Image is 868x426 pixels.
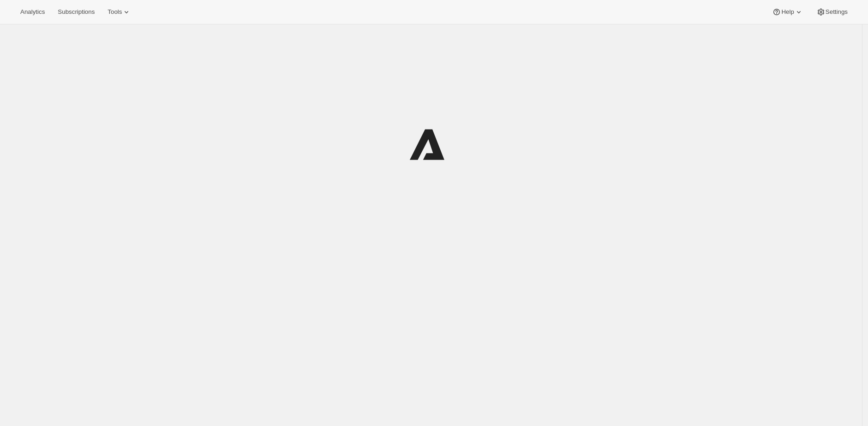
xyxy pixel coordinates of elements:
button: Subscriptions [52,6,100,18]
button: Analytics [15,6,50,18]
span: Help [781,8,794,16]
span: Analytics [20,8,45,16]
button: Tools [102,6,137,18]
span: Tools [108,8,122,16]
span: Settings [826,8,848,16]
button: Settings [811,6,853,18]
span: Subscriptions [58,8,95,16]
button: Help [766,6,808,18]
